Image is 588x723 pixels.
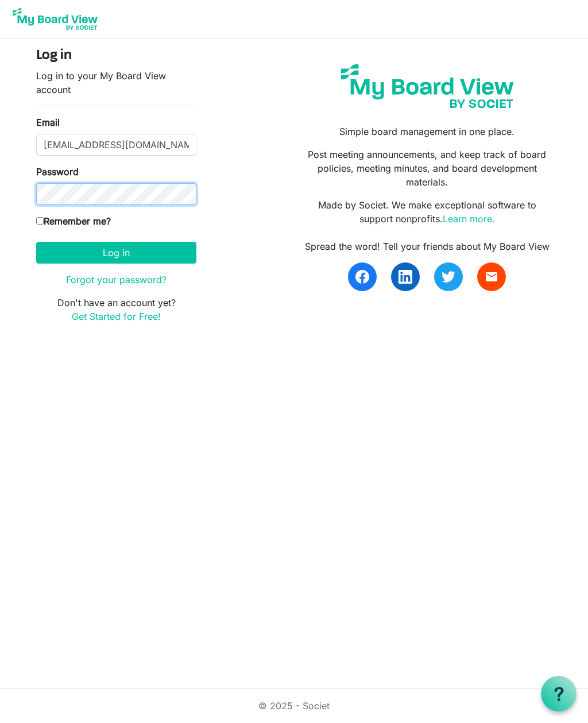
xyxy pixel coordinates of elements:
label: Remember me? [36,214,111,228]
img: facebook.svg [355,270,369,284]
p: Simple board management in one place. [303,125,552,138]
p: Made by Societ. We make exceptional software to support nonprofits. [303,198,552,226]
img: twitter.svg [442,270,455,284]
div: Spread the word! Tell your friends about My Board View [303,239,552,253]
img: My Board View Logo [9,5,101,33]
label: Password [36,165,79,179]
p: Don't have an account yet? [36,296,196,323]
label: Email [36,115,60,129]
input: Remember me? [36,217,44,225]
button: Log in [36,242,196,264]
h4: Log in [36,48,196,64]
a: Forgot your password? [66,274,167,285]
p: Post meeting announcements, and keep track of board policies, meeting minutes, and board developm... [303,148,552,189]
a: © 2025 - Societ [258,700,330,712]
img: linkedin.svg [399,270,412,284]
p: Log in to your My Board View account [36,69,196,96]
a: Get Started for Free! [72,311,161,322]
a: Learn more. [443,213,495,225]
a: email [477,262,506,291]
span: email [485,270,498,284]
img: my-board-view-societ.svg [334,57,521,115]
